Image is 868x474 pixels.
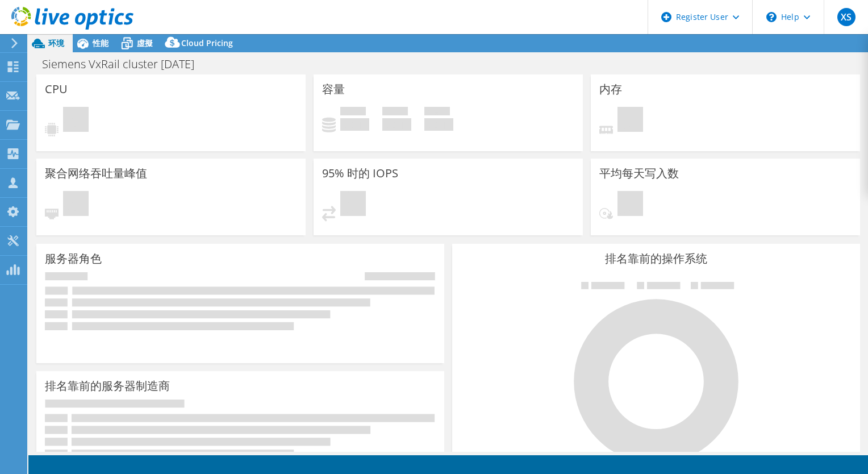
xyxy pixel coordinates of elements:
span: XS [837,8,856,26]
h4: 0 GiB [424,118,453,131]
span: 虛擬 [137,38,153,48]
span: Cloud Pricing [181,38,233,48]
h3: 容量 [322,83,345,95]
h4: 0 GiB [340,118,369,131]
span: 可用 [382,107,408,118]
h3: 95% 时的 IOPS [322,167,398,180]
h1: Siemens VxRail cluster [DATE] [37,58,212,70]
span: 挂起 [63,107,89,135]
h3: 平均每天写入数 [599,167,679,180]
span: 挂起 [617,191,643,219]
h3: 内存 [599,83,622,95]
h4: 0 GiB [382,118,411,131]
h3: 聚合网络吞吐量峰值 [45,167,147,180]
span: 性能 [93,38,108,48]
h3: 服务器角色 [45,252,102,265]
span: 总量 [424,107,450,118]
span: 挂起 [617,107,643,135]
span: 挂起 [340,191,366,219]
span: 挂起 [63,191,89,219]
span: 环境 [48,38,64,48]
h3: CPU [45,83,68,95]
h3: 排名靠前的操作系统 [461,252,852,265]
h3: 排名靠前的服务器制造商 [45,380,170,392]
svg: \n [766,12,777,22]
span: 已使用 [340,107,366,118]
